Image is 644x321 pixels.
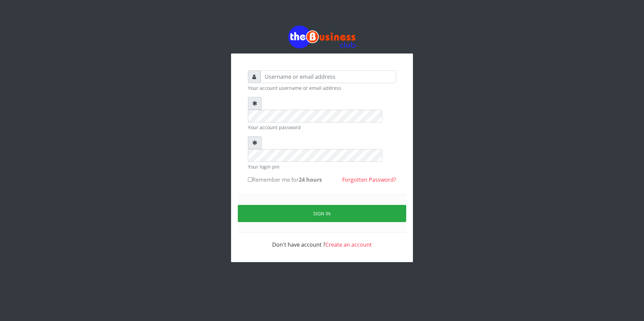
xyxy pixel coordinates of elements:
small: Your account password [248,124,396,131]
small: Your login pin [248,163,396,170]
a: Create an account [325,241,372,248]
button: Sign in [238,205,406,222]
label: Remember me for [248,176,322,184]
small: Your account username or email address [248,84,396,92]
b: 24 hours [299,176,322,183]
a: Forgotten Password? [342,176,396,183]
input: Username or email address [260,70,396,83]
div: Don't have account ? [248,233,396,249]
input: Remember me for24 hours [248,177,252,182]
